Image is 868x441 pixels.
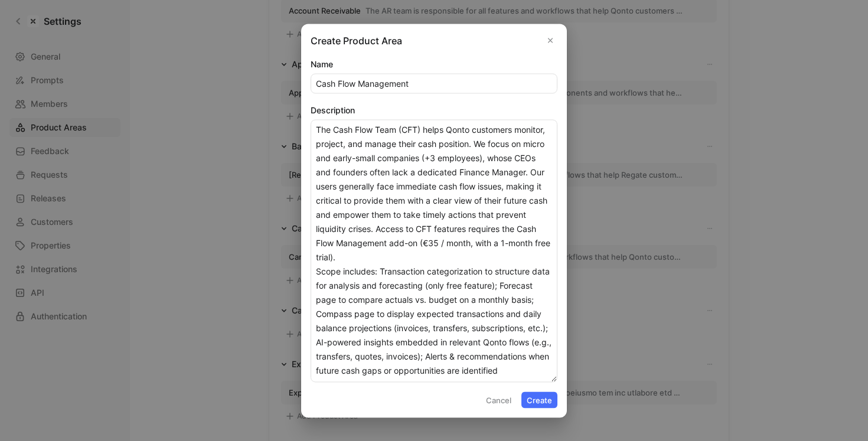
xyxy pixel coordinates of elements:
label: Description [311,103,557,117]
button: Create [521,391,557,408]
label: Name [311,57,557,71]
button: Close [543,33,557,47]
textarea: The Cash Flow Team (CFT) helps Qonto customers monitor, project, and manage their cash position. ... [311,119,557,382]
h2: Create Product Area [311,33,557,47]
button: Cancel [481,391,517,408]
